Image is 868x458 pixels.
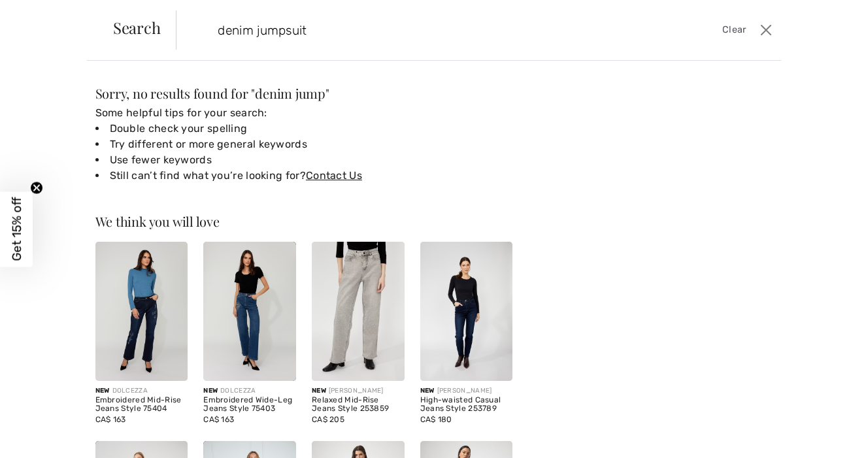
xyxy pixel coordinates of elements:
li: Double check your spelling [95,121,513,137]
div: Embroidered Mid-Rise Jeans Style 75404 [95,396,188,414]
div: [PERSON_NAME] [420,386,513,396]
img: High-waisted Casual Jeans Style 253789. Dark blue [420,242,513,381]
div: DOLCEZZA [203,386,296,396]
div: Relaxed Mid-Rise Jeans Style 253859 [312,396,405,414]
img: Embroidered Wide-Leg Jeans Style 75403. As sample [203,242,296,381]
a: Contact Us [306,169,362,182]
span: Get 15% off [9,197,24,261]
span: Search [113,20,161,35]
input: TYPE TO SEARCH [208,10,619,50]
li: Try different or more general keywords [95,137,513,152]
span: CA$ 205 [312,415,344,424]
span: New [420,387,435,395]
span: New [203,387,218,395]
span: We think you will love [95,212,220,230]
li: Still can’t find what you’re looking for? [95,168,513,184]
div: Some helpful tips for your search: [95,105,513,184]
div: Sorry, no results found for " " [95,87,513,100]
span: CA$ 180 [420,415,452,424]
div: [PERSON_NAME] [312,386,405,396]
div: DOLCEZZA [95,386,188,396]
img: Embroidered Mid-Rise Jeans Style 75404. As sample [95,242,188,381]
span: New [95,387,110,395]
img: Relaxed Mid-Rise Jeans Style 253859. LIGHT GREY [312,242,405,381]
span: Help [30,9,57,21]
li: Use fewer keywords [95,152,513,168]
span: CA$ 163 [203,415,234,424]
span: CA$ 163 [95,415,126,424]
button: Close [757,20,776,41]
button: Close teaser [30,181,43,194]
span: New [312,387,326,395]
div: High-waisted Casual Jeans Style 253789 [420,396,513,414]
div: Embroidered Wide-Leg Jeans Style 75403 [203,396,296,414]
span: Clear [722,23,746,37]
span: denim jump [255,84,325,102]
